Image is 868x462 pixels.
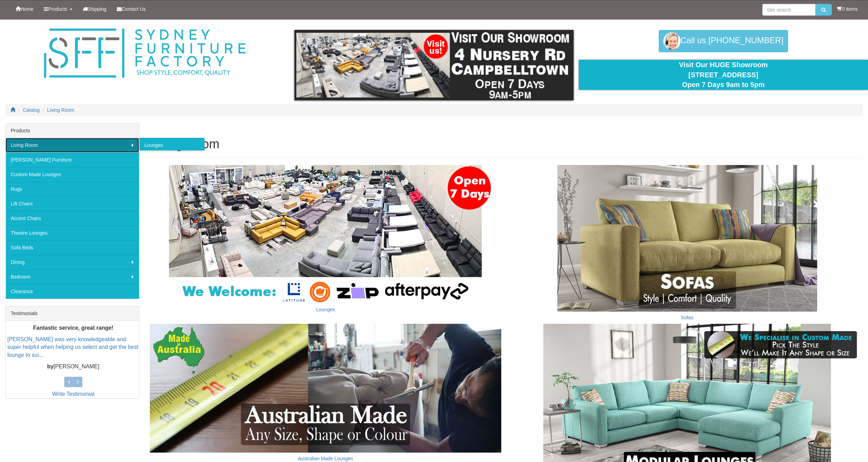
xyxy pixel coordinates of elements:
li: 0 items [837,6,858,13]
span: Contact Us [122,6,146,12]
img: Australian Made Lounges [150,324,501,453]
a: [PERSON_NAME] Furniture [6,152,139,167]
b: Fantastic service, great range! [33,325,113,331]
a: Sofa Beds [6,240,139,255]
a: Living Room [47,107,74,113]
div: Products [6,124,139,138]
span: Products [48,6,67,12]
a: Accent Chairs [6,211,139,226]
a: Clearance [6,284,139,299]
a: Contact Us [112,0,151,18]
img: showroom.gif [294,30,573,100]
input: Site search [762,4,816,16]
img: Sofas [512,165,863,312]
a: Custom Made Lounges [6,167,139,182]
a: Australian Made Lounges [298,456,353,461]
img: Lounges [152,165,499,304]
a: Products [39,0,77,18]
a: Living Room [6,138,139,152]
span: Home [21,6,33,12]
h1: Living Room [150,137,863,151]
div: Testimonials [6,306,139,321]
a: Theatre Lounges [6,226,139,240]
a: Write Testimonial [52,391,94,397]
a: Shipping [78,0,112,18]
p: [PERSON_NAME] [7,363,139,371]
a: Catalog [23,107,40,113]
a: Lift Chairs [6,196,139,211]
a: [PERSON_NAME] was very knowledgeable and super helpful when helping us select and get the best lo... [7,336,138,358]
span: Shipping [88,6,107,12]
div: Visit Our HUGE Showroom [STREET_ADDRESS] Open 7 Days 9am to 5pm [584,60,863,90]
b: by [47,363,54,369]
a: Lounges [139,138,204,152]
a: Rugs [6,182,139,196]
a: Sofas [681,315,693,320]
a: Lounges [316,307,335,312]
a: Dining [6,255,139,269]
img: Sydney Furniture Factory [40,26,249,80]
a: Bedroom [6,269,139,284]
a: Home [10,0,39,18]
